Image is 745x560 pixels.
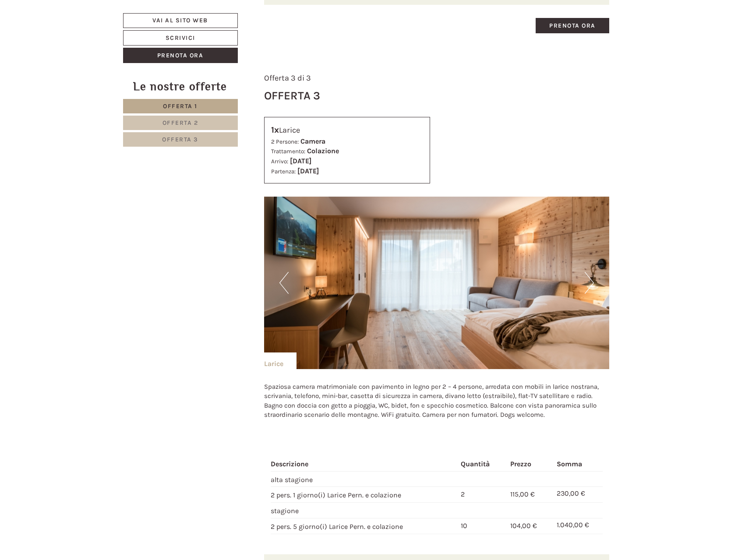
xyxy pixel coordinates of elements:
[457,518,507,534] td: 10
[271,125,279,135] b: 1x
[271,138,299,145] small: 2 Persone:
[264,352,297,369] div: Larice
[271,518,457,534] td: 2 pers. 5 giorno(i) Larice Pern. e colazione
[297,167,319,175] b: [DATE]
[271,148,305,155] small: Trattamento:
[585,272,594,294] button: Next
[264,197,609,369] img: image
[271,458,457,471] th: Descrizione
[207,25,331,32] div: Lei
[271,471,457,487] td: alta stagione
[271,124,423,137] div: Larice
[536,18,609,33] a: Prenota ora
[271,158,288,165] small: Arrivo:
[457,458,507,471] th: Quantità
[123,13,238,28] a: Vai al sito web
[202,24,338,50] div: Buon giorno, come possiamo aiutarla?
[123,30,238,46] a: Scrivici
[553,458,603,471] th: Somma
[510,490,535,498] span: 115,00 €
[507,458,553,471] th: Prezzo
[279,272,289,294] button: Previous
[162,136,198,143] span: Offerta 3
[264,88,320,104] div: Offerta 3
[123,48,238,63] a: Prenota ora
[271,487,457,503] td: 2 pers. 1 giorno(i) Larice Pern. e colazione
[264,382,609,420] p: Spaziosa camera matrimoniale con pavimento in legno per 2 – 4 persone, arredata con mobili in lar...
[271,503,457,518] td: stagione
[162,119,198,127] span: Offerta 2
[290,157,311,165] b: [DATE]
[271,168,296,175] small: Partenza:
[264,73,311,83] span: Offerta 3 di 3
[510,521,537,530] span: 104,00 €
[307,147,339,155] b: Colazione
[207,42,331,49] small: 10:02
[553,487,603,503] td: 230,00 €
[155,7,189,21] div: lunedì
[300,137,325,145] b: Camera
[553,518,603,534] td: 1.040,00 €
[299,231,345,246] button: Invia
[163,102,198,110] span: Offerta 1
[123,78,238,95] div: Le nostre offerte
[457,487,507,503] td: 2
